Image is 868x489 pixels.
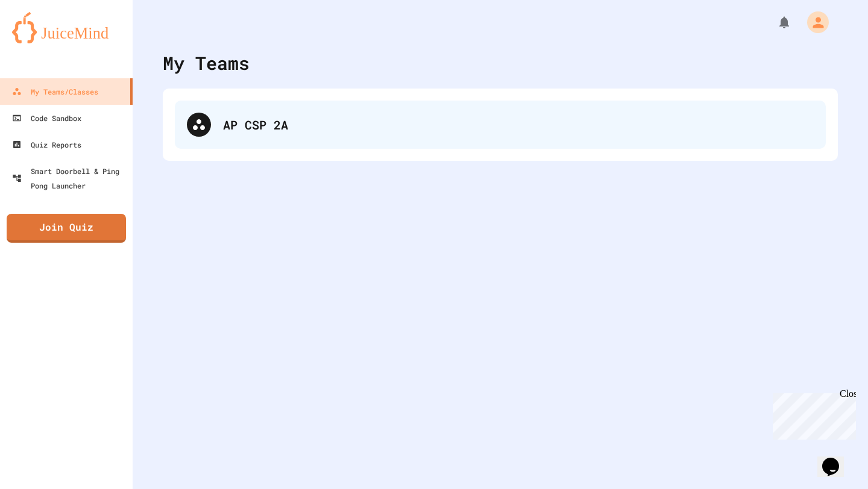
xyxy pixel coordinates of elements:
div: Code Sandbox [12,111,81,125]
div: Smart Doorbell & Ping Pong Launcher [12,164,128,193]
div: Chat with us now!Close [5,5,83,76]
div: My Teams/Classes [12,84,98,99]
a: Join Quiz [7,214,126,243]
iframe: chat widget [768,388,856,440]
div: My Account [794,8,832,36]
img: logo-orange.svg [12,12,121,43]
div: My Notifications [755,12,794,33]
div: AP CSP 2A [175,101,826,149]
iframe: chat widget [817,441,856,477]
div: My Teams [163,49,250,76]
div: Quiz Reports [12,137,81,152]
div: AP CSP 2A [223,116,814,134]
